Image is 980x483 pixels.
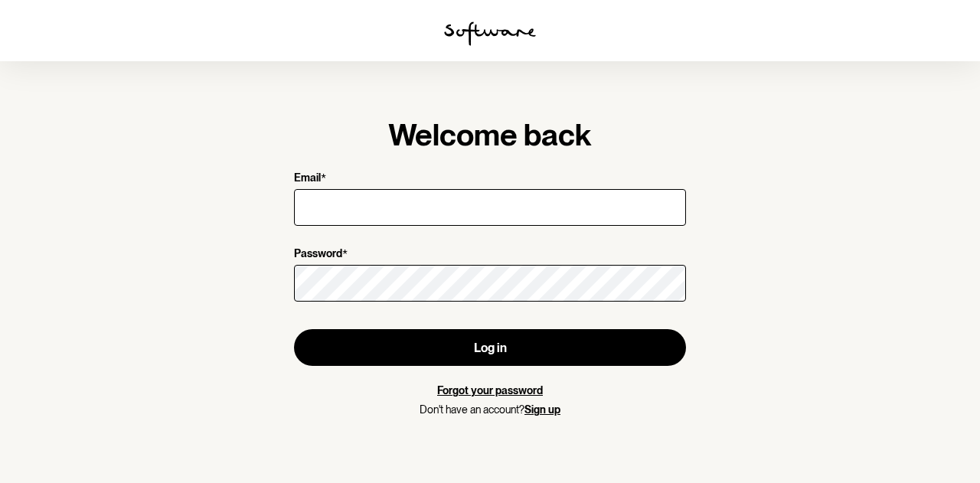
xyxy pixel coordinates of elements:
a: Forgot your password [437,384,543,397]
button: Log in [294,329,686,366]
p: Password [294,247,342,262]
p: Email [294,171,321,186]
h1: Welcome back [294,116,686,153]
p: Don't have an account? [294,403,686,416]
a: Sign up [524,403,560,416]
img: software logo [444,21,536,46]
